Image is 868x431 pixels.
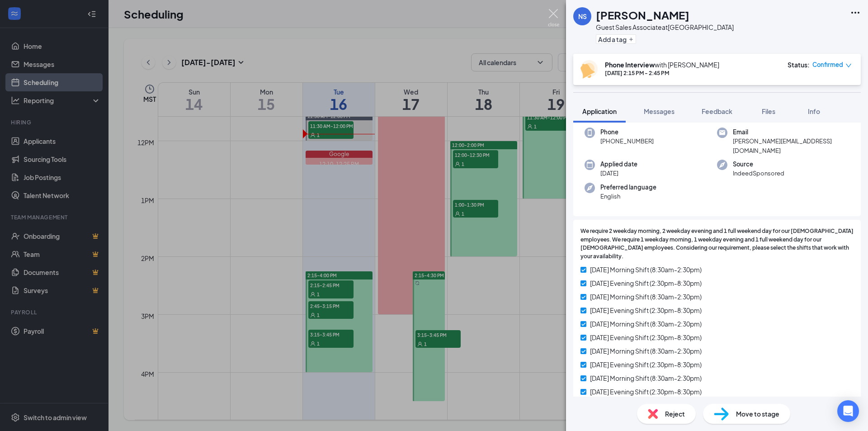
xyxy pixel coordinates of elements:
[590,387,702,397] span: [DATE] Evening Shift (2:30pm-8:30pm)
[605,69,719,77] div: [DATE] 2:15 PM - 2:45 PM
[600,137,654,146] span: [PHONE_NUMBER]
[596,34,636,44] button: PlusAdd a tag
[600,169,637,178] span: [DATE]
[600,160,637,169] span: Applied date
[628,37,634,42] svg: Plus
[808,107,820,115] span: Info
[600,183,656,192] span: Preferred language
[644,107,675,115] span: Messages
[590,319,702,329] span: [DATE] Morning Shift (8:30am-2:30pm)
[605,60,719,69] div: with [PERSON_NAME]
[590,278,702,288] span: [DATE] Evening Shift (2:30pm-8:30pm)
[590,373,702,383] span: [DATE] Morning Shift (8:30am-2:30pm)
[590,265,702,275] span: [DATE] Morning Shift (8:30am-2:30pm)
[812,60,843,69] span: Confirmed
[582,107,617,115] span: Application
[837,400,859,422] div: Open Intercom Messenger
[596,23,734,32] div: Guest Sales Associate at [GEOGRAPHIC_DATA]
[590,360,702,369] span: [DATE] Evening Shift (2:30pm-8:30pm)
[665,409,685,419] span: Reject
[600,128,654,137] span: Phone
[762,107,775,115] span: Files
[590,332,702,342] span: [DATE] Evening Shift (2:30pm-8:30pm)
[733,128,849,137] span: Email
[702,107,732,115] span: Feedback
[605,61,655,69] b: Phone Interview
[590,346,702,356] span: [DATE] Morning Shift (8:30am-2:30pm)
[596,7,689,23] h1: [PERSON_NAME]
[600,192,656,201] span: English
[590,305,702,315] span: [DATE] Evening Shift (2:30pm-8:30pm)
[578,12,587,21] div: NS
[850,7,861,18] svg: Ellipses
[733,137,849,155] span: [PERSON_NAME][EMAIL_ADDRESS][DOMAIN_NAME]
[845,62,852,69] span: down
[590,292,702,302] span: [DATE] Morning Shift (8:30am-2:30pm)
[733,169,784,178] span: IndeedSponsored
[580,227,854,261] span: We require 2 weekday morning, 2 weekday evening and 1 full weekend day for our [DEMOGRAPHIC_DATA]...
[788,60,810,69] div: Status :
[736,409,779,419] span: Move to stage
[733,160,784,169] span: Source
